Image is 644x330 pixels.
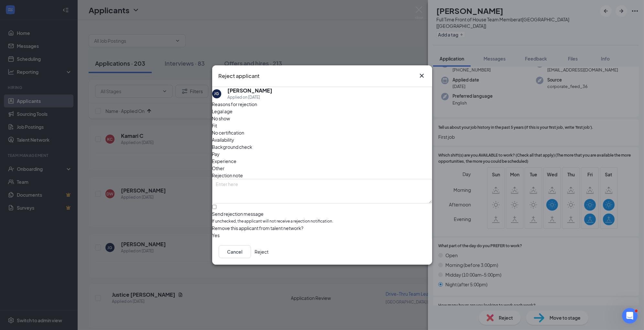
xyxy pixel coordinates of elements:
div: JG [214,91,219,96]
div: Send rejection message [212,211,432,217]
span: Experience [212,158,237,165]
svg: Cross [418,72,426,80]
span: If unchecked, the applicant will not receive a rejection notification. [212,218,432,225]
span: No certification [212,129,245,136]
span: Reasons for rejection [212,101,257,107]
button: Reject [255,245,269,258]
span: Other [212,165,225,172]
span: Yes [212,232,220,239]
span: Pay [212,150,220,158]
span: Remove this applicant from talent network? [212,225,304,231]
input: Send rejection messageIf unchecked, the applicant will not receive a rejection notification. [212,205,216,209]
h5: [PERSON_NAME] [228,87,273,94]
span: No show [212,115,230,122]
button: Cancel [219,245,251,258]
span: Availability [212,136,235,143]
div: Applied on [DATE] [228,94,273,101]
h3: Reject applicant [219,72,260,80]
span: Background check [212,143,253,150]
span: Rejection note [212,172,243,178]
iframe: Intercom live chat [622,308,638,324]
button: Close [418,72,426,80]
span: Legal age [212,108,233,115]
span: Fit [212,122,217,129]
